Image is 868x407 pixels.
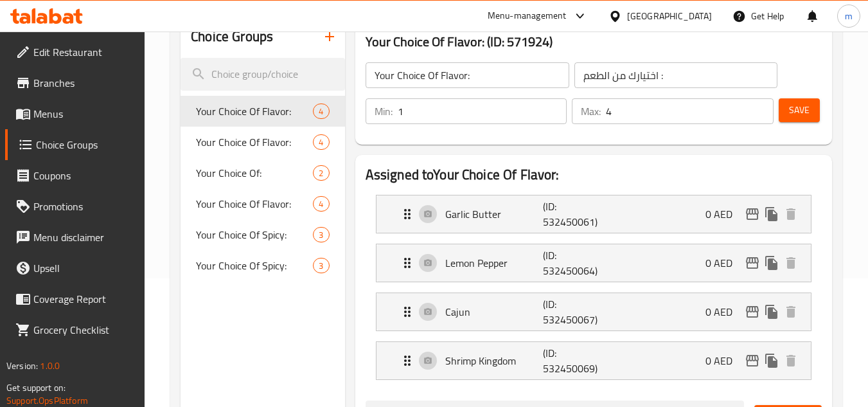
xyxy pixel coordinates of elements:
[743,302,762,321] button: edit
[781,253,801,273] button: delete
[366,32,822,52] h3: Your Choice Of Flavor: (ID: 571924)
[5,129,145,160] a: Choice Groups
[445,255,544,271] p: Lemon Pepper
[543,199,608,230] p: (ID: 532450061)
[5,222,145,253] a: Menu disclaimer
[181,250,344,281] div: Your Choice Of Spicy:3
[705,353,743,368] p: 0 AED
[181,219,344,250] div: Your Choice Of Spicy:3
[314,167,328,179] span: 2
[313,104,329,119] div: Choices
[781,351,801,370] button: delete
[181,96,344,127] div: Your Choice Of Flavor:4
[40,357,60,374] span: 1.0.0
[779,98,820,122] button: Save
[196,165,313,181] span: Your Choice Of:
[313,196,329,212] div: Choices
[313,165,329,181] div: Choices
[789,102,810,118] span: Save
[196,104,313,119] span: Your Choice Of Flavor:
[445,304,544,320] p: Cajun
[376,244,811,282] div: Expand
[33,168,135,183] span: Coupons
[5,253,145,284] a: Upsell
[781,302,801,321] button: delete
[33,230,135,245] span: Menu disclaimer
[191,27,273,46] h2: Choice Groups
[366,165,822,185] h2: Assigned to Your Choice Of Flavor:
[5,98,145,129] a: Menus
[376,293,811,330] div: Expand
[196,258,313,273] span: Your Choice Of Spicy:
[181,58,344,91] input: search
[314,105,328,118] span: 4
[366,287,822,336] li: Expand
[36,137,135,152] span: Choice Groups
[33,291,135,307] span: Coverage Report
[313,258,329,273] div: Choices
[705,255,743,271] p: 0 AED
[762,253,781,273] button: duplicate
[196,227,313,242] span: Your Choice Of Spicy:
[33,260,135,276] span: Upsell
[5,191,145,222] a: Promotions
[376,342,811,379] div: Expand
[5,160,145,191] a: Coupons
[33,322,135,338] span: Grocery Checklist
[445,206,544,222] p: Garlic Butter
[314,198,328,210] span: 4
[762,302,781,321] button: duplicate
[376,195,811,233] div: Expand
[743,204,762,224] button: edit
[314,260,328,272] span: 3
[445,353,544,368] p: Shrimp Kingdom
[627,9,712,23] div: [GEOGRAPHIC_DATA]
[845,9,853,23] span: m
[762,204,781,224] button: duplicate
[5,68,145,98] a: Branches
[781,204,801,224] button: delete
[488,8,567,24] div: Menu-management
[762,351,781,370] button: duplicate
[581,104,601,119] p: Max:
[6,357,38,374] span: Version:
[313,134,329,150] div: Choices
[6,379,66,396] span: Get support on:
[375,104,393,119] p: Min:
[366,239,822,287] li: Expand
[743,253,762,273] button: edit
[543,296,608,327] p: (ID: 532450067)
[181,188,344,219] div: Your Choice Of Flavor:4
[5,314,145,345] a: Grocery Checklist
[313,227,329,242] div: Choices
[705,304,743,320] p: 0 AED
[33,199,135,214] span: Promotions
[366,190,822,239] li: Expand
[543,248,608,278] p: (ID: 532450064)
[5,37,145,68] a: Edit Restaurant
[33,106,135,122] span: Menus
[181,158,344,188] div: Your Choice Of:2
[743,351,762,370] button: edit
[314,229,328,241] span: 3
[196,196,313,212] span: Your Choice Of Flavor:
[543,345,608,376] p: (ID: 532450069)
[705,206,743,222] p: 0 AED
[5,284,145,314] a: Coverage Report
[196,134,313,150] span: Your Choice Of Flavor:
[33,75,135,91] span: Branches
[33,44,135,60] span: Edit Restaurant
[314,136,328,149] span: 4
[366,336,822,385] li: Expand
[181,127,344,158] div: Your Choice Of Flavor:4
